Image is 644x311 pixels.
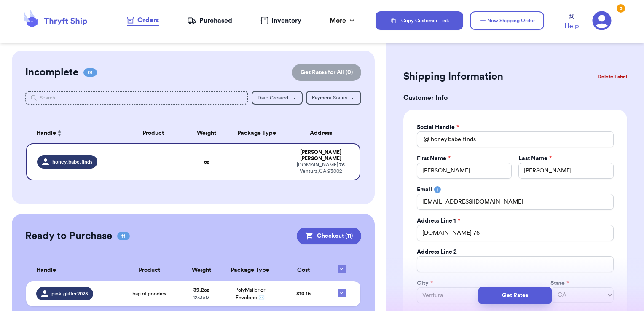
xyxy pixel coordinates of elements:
a: Help [564,14,579,31]
span: Payment Status [312,95,347,100]
span: Date Created [258,95,288,100]
button: Date Created [252,91,303,105]
label: Address Line 1 [417,217,460,225]
div: Orders [127,15,159,25]
th: Package Type [221,260,279,281]
button: New Shipping Order [470,11,544,30]
input: Search [25,91,249,105]
div: More [330,16,356,26]
h2: Shipping Information [403,70,503,83]
span: pink.glitter2023 [51,290,88,297]
label: Social Handle [417,123,459,131]
strong: oz [204,159,209,164]
h2: Ready to Purchase [25,229,112,243]
a: 3 [592,11,612,30]
span: bag of goodies [132,290,166,297]
th: Address [287,123,361,143]
label: Address Line 2 [417,248,457,256]
div: @ [417,131,429,147]
label: Last Name [518,154,552,163]
span: 01 [83,68,97,77]
h3: Customer Info [403,93,627,103]
label: First Name [417,154,451,163]
button: Get Rates for All (0) [292,64,361,81]
span: PolyMailer or Envelope ✉️ [235,287,265,300]
button: Checkout (11) [297,228,361,244]
th: Product [117,260,182,281]
a: Orders [127,15,159,26]
label: State [550,279,569,287]
div: [PERSON_NAME] [PERSON_NAME] [292,149,350,162]
strong: 39.2 oz [193,287,209,292]
span: honey.babe.finds [52,158,92,165]
th: Product [120,123,187,143]
a: Inventory [260,16,301,26]
button: Payment Status [306,91,361,105]
button: Get Rates [478,287,552,304]
span: $ 10.16 [296,291,311,296]
th: Weight [182,260,220,281]
th: Package Type [227,123,287,143]
span: 11 [117,232,130,240]
button: Copy Customer Link [376,11,463,30]
span: Handle [36,266,56,275]
button: Sort ascending [56,128,63,138]
th: Cost [279,260,328,281]
div: [DOMAIN_NAME] 76 Ventura , CA 93002 [292,162,350,174]
span: Help [564,21,579,31]
label: Email [417,185,432,194]
th: Weight [187,123,227,143]
span: 12 x 3 x 13 [193,295,210,300]
span: Handle [36,129,56,138]
div: 3 [617,4,625,13]
label: City [417,279,433,287]
a: Purchased [187,16,232,26]
button: Delete Label [594,67,631,86]
h2: Incomplete [25,66,78,79]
